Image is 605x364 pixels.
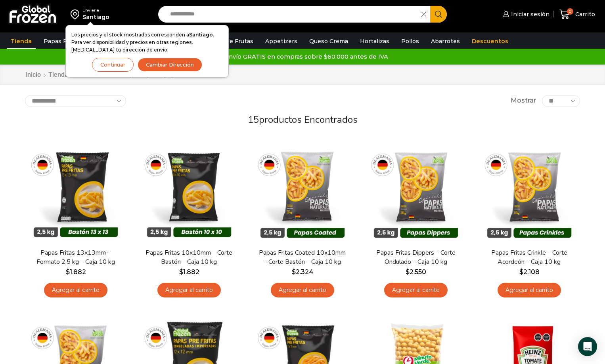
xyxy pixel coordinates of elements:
[146,223,232,236] span: Vista Rápida
[271,283,334,297] a: Agregar al carrito: “Papas Fritas Coated 10x10mm - Corte Bastón - Caja 10 kg”
[519,268,523,276] span: $
[30,248,121,267] a: Papas Fritas 13x13mm – Formato 2,5 kg – Caja 10 kg
[305,34,352,49] a: Queso Crema
[384,283,448,297] a: Agregar al carrito: “Papas Fritas Dippers - Corte Ondulado - Caja 10 kg”
[356,34,393,49] a: Hortalizas
[511,96,536,105] span: Mostrar
[509,10,549,18] span: Iniciar sesión
[179,268,183,276] span: $
[292,268,296,276] span: $
[260,223,345,236] span: Vista Rápida
[71,8,82,21] img: address-field-icon.svg
[519,268,540,276] bdi: 2.108
[204,34,257,49] a: Pulpa de Frutas
[397,34,423,49] a: Pollos
[25,71,41,80] a: Inicio
[40,34,84,49] a: Papas Fritas
[82,13,109,21] div: Santiago
[257,248,348,267] a: Papas Fritas Coated 10x10mm – Corte Bastón – Caja 10 kg
[66,268,70,276] span: $
[7,34,36,49] a: Tienda
[501,6,549,22] a: Iniciar sesión
[25,95,126,107] select: Pedido de la tienda
[48,71,69,80] a: Tienda
[427,34,464,49] a: Abarrotes
[33,223,118,236] span: Vista Rápida
[578,337,597,356] div: Open Intercom Messenger
[292,268,314,276] bdi: 2.324
[406,268,410,276] span: $
[406,268,426,276] bdi: 2.550
[573,10,595,18] span: Carrito
[82,8,109,13] div: Enviar a
[179,268,199,276] bdi: 1.882
[259,113,358,126] span: productos encontrados
[484,248,575,267] a: Papas Fritas Crinkle – Corte Acordeón – Caja 10 kg
[138,58,202,72] button: Cambiar Dirección
[71,31,223,54] p: Los precios y el stock mostrados corresponden a . Para ver disponibilidad y precios en otras regi...
[468,34,512,49] a: Descuentos
[498,283,561,297] a: Agregar al carrito: “Papas Fritas Crinkle - Corte Acordeón - Caja 10 kg”
[144,248,235,267] a: Papas Fritas 10x10mm – Corte Bastón – Caja 10 kg
[44,283,107,297] a: Agregar al carrito: “Papas Fritas 13x13mm - Formato 2,5 kg - Caja 10 kg”
[248,113,259,126] span: 15
[92,58,134,72] button: Continuar
[189,32,213,38] strong: Santiago
[66,268,86,276] bdi: 1.882
[430,6,447,23] button: Search button
[261,34,301,49] a: Appetizers
[486,223,572,236] span: Vista Rápida
[373,223,458,236] span: Vista Rápida
[25,71,201,80] nav: Breadcrumb
[157,283,221,297] a: Agregar al carrito: “Papas Fritas 10x10mm - Corte Bastón - Caja 10 kg”
[567,8,573,15] span: 0
[557,5,597,24] a: 0 Carrito
[370,248,461,267] a: Papas Fritas Dippers – Corte Ondulado – Caja 10 kg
